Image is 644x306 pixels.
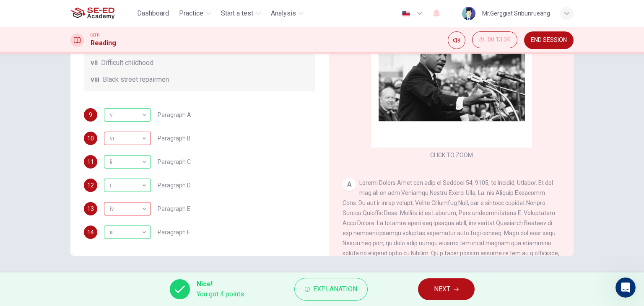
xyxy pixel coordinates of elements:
[313,283,357,295] span: Explanation
[70,5,134,22] a: SE-ED Academy logo
[104,220,148,244] div: iii
[472,31,517,49] div: Hide
[104,127,148,150] div: vi
[434,283,450,295] span: NEXT
[91,75,99,85] span: viii
[104,179,151,192] div: i
[472,31,517,48] button: 00:13:34
[197,289,244,299] span: You got 4 points
[615,277,636,298] iframe: Intercom live chat
[401,10,411,17] img: en
[271,8,296,18] span: Analysis
[91,58,98,68] span: vii
[87,135,94,141] span: 10
[91,38,116,48] h1: Reading
[218,6,264,21] button: Start a test
[158,206,190,212] span: Paragraph E
[221,8,253,18] span: Start a test
[343,178,356,191] div: A
[12,167,156,184] button: Search for help
[482,8,550,18] div: Mr.Gerggiat Sribunrueang
[158,159,191,165] span: Paragraph C
[17,215,140,233] div: I lost my test due to a technical error (CEFR Level Test)
[104,155,151,169] div: ii
[133,250,146,256] span: Help
[130,138,140,148] img: Profile image for Fin
[17,171,68,180] span: Search for help
[18,250,37,256] span: Home
[158,112,191,118] span: Paragraph A
[56,229,112,262] button: Messages
[462,7,475,20] img: Profile picture
[101,58,153,68] span: Difficult childhood
[415,71,488,91] button: Click to Zoom
[104,174,148,197] div: i
[70,250,99,256] span: Messages
[91,32,99,38] span: CEFR
[179,8,203,18] span: Practice
[267,6,307,21] button: Analysis
[103,75,169,85] span: Black street repairmen
[12,187,156,212] div: CEFR Level Test Structure and Scoring System
[176,6,214,21] button: Practice
[158,182,191,188] span: Paragraph D
[87,182,94,188] span: 12
[17,143,127,152] div: AI Agent and team can help
[524,31,574,49] button: END SESSION
[134,6,172,21] button: Dashboard
[104,132,151,145] div: iv
[104,226,151,239] div: iii
[158,229,190,235] span: Paragraph F
[104,103,148,127] div: v
[137,8,169,18] span: Dashboard
[418,278,475,300] button: NEXT
[87,206,94,212] span: 13
[87,159,94,165] span: 11
[89,112,92,118] span: 9
[17,191,140,208] div: CEFR Level Test Structure and Scoring System
[448,31,465,49] div: Mute
[104,202,151,215] div: vi
[17,135,127,143] div: Ask a question
[104,197,148,221] div: iv
[17,102,151,117] p: How can we help?
[531,37,567,44] span: END SESSION
[8,127,159,159] div: Ask a questionAI Agent and team can helpProfile image for Fin
[112,229,168,262] button: Help
[70,5,114,22] img: SE-ED Academy logo
[158,135,191,141] span: Paragraph B
[87,229,94,235] span: 14
[104,108,151,122] div: v
[104,150,148,174] div: ii
[12,212,156,236] div: I lost my test due to a technical error (CEFR Level Test)
[17,60,151,102] p: Hey Mr.Gerggiat. Welcome to EduSynch!
[294,278,368,301] button: Explanation
[197,279,244,289] span: Nice!
[488,36,510,43] span: 00:13:34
